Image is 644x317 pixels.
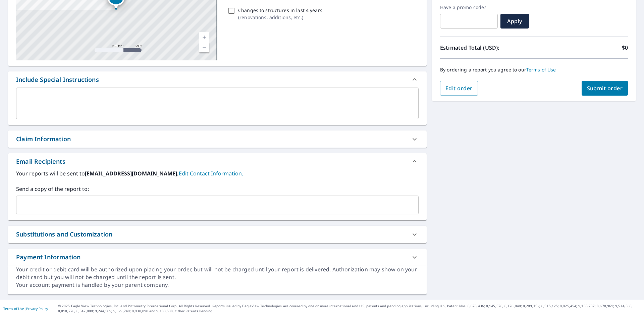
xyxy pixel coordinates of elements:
p: Estimated Total (USD): [440,44,534,52]
div: Claim Information [8,130,427,148]
div: Include Special Instructions [16,75,99,84]
a: Terms of Use [526,66,556,73]
a: Current Level 17, Zoom In [199,32,209,42]
div: Your account payment is handled by your parent company. [16,281,419,289]
a: Privacy Policy [26,306,48,311]
span: Edit order [445,85,473,92]
label: Have a promo code? [440,4,498,10]
div: Email Recipients [8,153,427,169]
button: Submit order [582,81,628,96]
span: Submit order [587,85,623,92]
p: ( renovations, additions, etc. ) [238,14,322,21]
label: Your reports will be sent to [16,169,419,177]
p: By ordering a report you agree to our [440,67,628,73]
span: Apply [506,17,524,25]
label: Send a copy of the report to: [16,185,419,193]
div: Payment Information [16,253,80,262]
button: Apply [500,14,529,29]
div: Payment Information [8,249,427,266]
p: $0 [622,44,628,52]
div: Email Recipients [16,157,65,166]
div: Include Special Instructions [8,71,427,88]
div: Claim Information [16,135,71,144]
div: Substitutions and Customization [8,226,427,243]
p: | [3,307,48,311]
p: Changes to structures in last 4 years [238,7,322,14]
a: Current Level 17, Zoom Out [199,42,209,52]
div: Your credit or debit card will be authorized upon placing your order, but will not be charged unt... [16,266,419,281]
p: © 2025 Eagle View Technologies, Inc. and Pictometry International Corp. All Rights Reserved. Repo... [58,304,641,314]
button: Edit order [440,81,478,96]
a: Terms of Use [3,306,24,311]
a: EditContactInfo [179,170,243,177]
div: Substitutions and Customization [16,230,112,239]
b: [EMAIL_ADDRESS][DOMAIN_NAME]. [85,170,179,177]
